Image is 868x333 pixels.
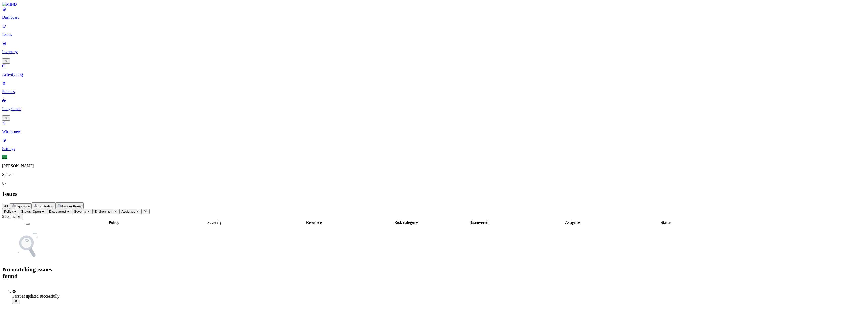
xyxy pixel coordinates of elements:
[2,121,866,134] a: What's new
[121,210,135,213] span: Assignee
[2,107,866,111] p: Integrations
[2,146,866,151] p: Settings
[2,2,17,7] img: MIND
[2,129,866,134] p: What's new
[38,204,53,208] span: Exfiltration
[2,32,866,37] p: Issues
[2,155,7,159] span: EL
[49,210,66,213] span: Discovered
[2,15,866,20] p: Dashboard
[62,204,82,208] span: Insider threat
[3,266,53,280] h1: No matching issues found
[2,138,866,151] a: Settings
[2,64,866,77] a: Activity Log
[2,172,866,177] p: Spirent
[94,210,113,213] span: Environment
[21,210,41,213] span: Status: Open
[74,210,86,213] span: Severity
[439,220,518,225] div: Discovered
[255,220,373,225] div: Resource
[374,220,438,225] div: Risk category
[626,220,706,225] div: Status
[2,191,866,197] h2: Issues
[15,204,30,208] span: Exposure
[2,164,866,168] p: [PERSON_NAME]
[175,220,254,225] div: Severity
[2,7,866,20] a: Dashboard
[4,210,13,213] span: Policy
[4,204,8,208] span: All
[54,220,174,225] div: Policy
[2,81,866,94] a: Policies
[2,50,866,54] p: Inventory
[12,294,866,299] div: 1 issues updated successfully
[2,2,866,7] a: MIND
[519,220,625,225] div: Assignee
[2,41,866,63] a: Inventory
[2,72,866,77] p: Activity Log
[2,289,866,304] div: Notifications (F8)
[13,230,43,260] img: NoSearchResult
[2,89,866,94] p: Policies
[26,223,30,225] button: Select all
[2,24,866,37] a: Issues
[2,98,866,120] a: Integrations
[2,214,15,219] span: 5 Issues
